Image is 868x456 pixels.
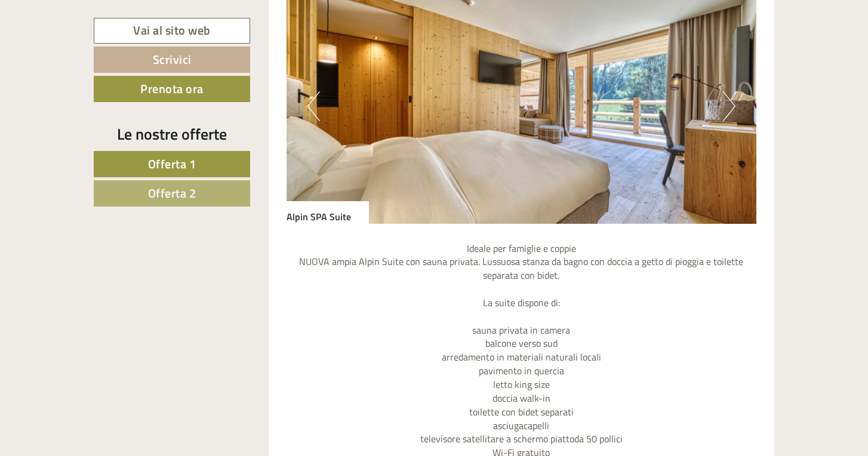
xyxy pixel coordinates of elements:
button: Next [723,91,735,121]
small: 08:17 [18,58,172,66]
div: Alpin SPA Suite [287,201,369,224]
div: [GEOGRAPHIC_DATA] [18,35,172,44]
div: Le nostre offerte [94,123,250,145]
a: Vai al sito web [94,18,250,44]
a: Prenota ora [94,76,250,102]
span: Offerta 2 [148,184,196,202]
button: Invia [408,309,471,335]
button: Previous [307,91,320,121]
a: Scrivici [94,47,250,73]
div: lunedì [213,9,258,29]
div: Buon giorno, come possiamo aiutarla? [9,32,178,69]
span: Offerta 1 [148,155,196,173]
